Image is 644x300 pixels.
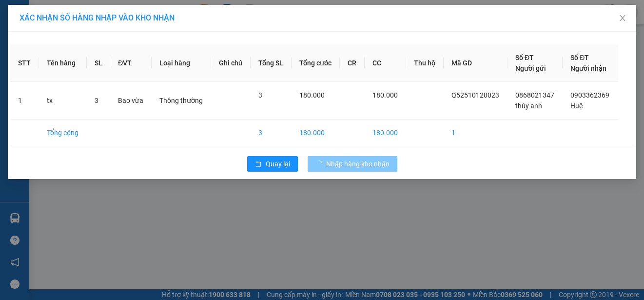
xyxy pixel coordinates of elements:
th: Tổng SL [251,44,292,82]
td: Thông thường [152,82,211,120]
span: 180.000 [299,91,325,99]
th: Thu hộ [406,44,444,82]
th: Loại hàng [152,44,211,82]
th: SL [87,44,111,82]
span: Quay lại [266,159,290,169]
span: Người nhận [570,64,606,72]
th: ĐVT [110,44,152,82]
span: 0908651661 [76,32,119,41]
span: loading [315,160,326,167]
span: Người gửi [515,64,546,72]
span: 25.000 [16,49,40,59]
span: Mỹ Tho [27,10,54,20]
td: 1 [10,82,39,120]
button: Nhập hàng kho nhận [308,156,397,172]
span: thúy anh [515,102,542,110]
button: Close [609,5,636,32]
span: rollback [255,160,262,168]
th: STT [10,44,39,82]
span: 0 [87,49,92,59]
span: Q52510120023 [451,91,499,99]
td: 3 [251,120,292,146]
td: 180.000 [292,120,340,146]
th: Mã GD [444,44,507,82]
span: Phú [4,21,18,30]
span: 180.000 [372,91,398,99]
th: Ghi chú [211,44,251,82]
td: CR: [3,48,75,60]
span: Huệ [570,102,583,110]
span: SL: [128,68,139,78]
span: 0903362369 [570,91,609,99]
th: CC [365,44,406,82]
td: Bao vừa [110,82,152,120]
span: Số ĐT [515,54,534,61]
span: Nhập hàng kho nhận [326,159,390,169]
span: 0909376853 [4,32,48,41]
span: Số ĐT [570,54,589,61]
p: Gửi từ: [4,10,74,20]
span: 0868021347 [515,91,554,99]
td: 180.000 [365,120,406,146]
p: Nhận: [76,10,145,20]
span: 3 [258,91,262,99]
th: CR [340,44,365,82]
td: CC: [75,48,145,60]
th: Tên hàng [39,44,87,82]
td: tx [39,82,87,120]
span: XÁC NHẬN SỐ HÀNG NHẬP VÀO KHO NHẬN [20,13,175,22]
span: Trâm [76,21,94,30]
button: rollbackQuay lại [247,156,298,172]
td: 1 [444,120,507,146]
span: 3 [95,97,98,104]
span: close [619,14,626,22]
td: Tổng cộng [39,120,87,146]
span: 1 [139,67,145,78]
span: Quận 5 [96,10,121,20]
th: Tổng cước [292,44,340,82]
span: 1 - Thùng nhỏ (đồ ăn) [4,63,65,82]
